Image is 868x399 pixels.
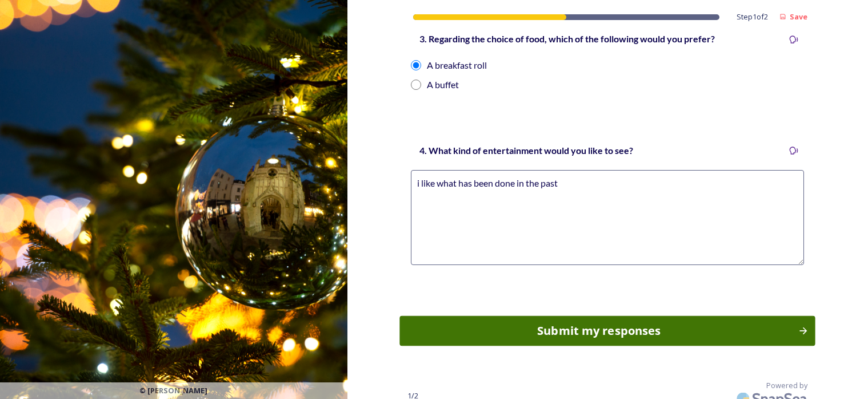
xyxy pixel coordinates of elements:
[419,145,633,156] strong: 4. What kind of entertainment would you like to see?
[766,380,807,391] span: Powered by
[400,316,815,346] button: Continue
[790,11,807,22] strong: Save
[427,78,459,92] div: A buffet
[737,11,768,22] span: Step 1 of 2
[139,385,207,396] span: © [PERSON_NAME]
[411,170,804,265] textarea: i like what has been done in the past
[406,322,793,339] div: Submit my responses
[419,33,715,44] strong: 3. Regarding the choice of food, which of the following would you prefer?
[427,58,487,72] div: A breakfast roll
